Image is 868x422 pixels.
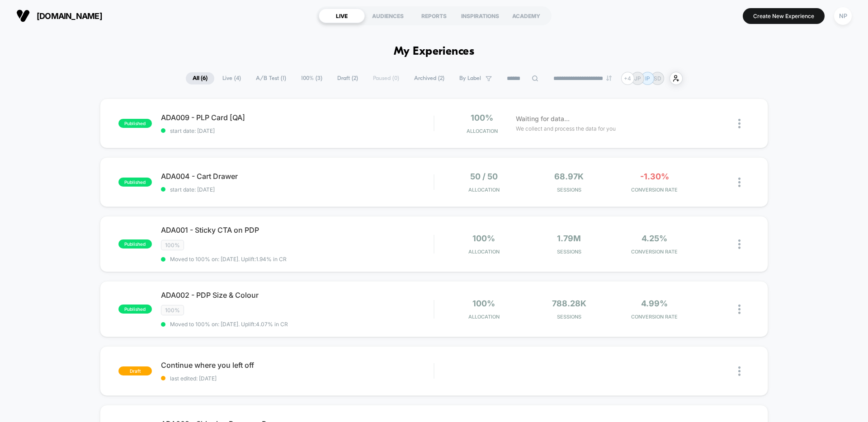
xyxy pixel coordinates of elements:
span: published [118,305,152,314]
h1: My Experiences [394,45,475,58]
span: Allocation [468,249,500,255]
span: Archived ( 2 ) [407,72,451,84]
span: 4.25% [642,234,667,243]
div: AUDIENCES [365,9,411,23]
span: A/B Test ( 1 ) [249,72,293,84]
div: REPORTS [411,9,457,23]
span: By Label [459,75,481,82]
span: We collect and process the data for you [516,124,616,133]
span: -1.30% [640,172,669,181]
span: published [118,119,152,128]
span: draft [118,366,152,375]
p: JP [634,75,641,82]
span: All ( 6 ) [186,72,214,84]
img: close [738,366,741,376]
span: 100% [161,305,184,315]
div: LIVE [319,9,365,23]
span: last edited: [DATE] [161,375,434,382]
img: close [738,305,741,314]
span: 100% [472,299,495,308]
span: Sessions [529,187,610,193]
span: CONVERSION RATE [614,187,695,193]
span: start date: [DATE] [161,127,434,134]
span: start date: [DATE] [161,186,434,193]
button: Create New Experience [743,8,825,24]
span: Allocation [467,128,498,134]
span: Moved to 100% on: [DATE] . Uplift: 1.94% in CR [170,256,287,263]
span: 100% [471,113,493,122]
button: NP [831,7,854,25]
img: close [738,239,741,249]
span: 68.97k [554,172,584,181]
span: Allocation [468,187,500,193]
img: Visually logo [16,9,30,23]
span: Draft ( 2 ) [330,72,365,84]
div: NP [834,7,852,25]
span: Sessions [529,249,610,255]
span: ADA001 - Sticky CTA on PDP [161,225,434,234]
span: Sessions [529,314,610,320]
span: Live ( 4 ) [216,72,248,84]
span: 100% ( 3 ) [294,72,329,84]
span: published [118,178,152,187]
span: 788.28k [552,299,586,308]
div: ACADEMY [503,9,549,23]
span: 1.79M [557,234,581,243]
div: INSPIRATIONS [457,9,503,23]
img: end [606,75,612,81]
div: + 4 [621,72,634,85]
button: [DOMAIN_NAME] [14,9,105,23]
span: [DOMAIN_NAME] [37,11,102,21]
span: CONVERSION RATE [614,314,695,320]
p: SD [654,75,661,82]
span: 100% [161,240,184,250]
span: ADA002 - PDP Size & Colour [161,291,434,300]
span: 100% [472,234,495,243]
span: ADA004 - Cart Drawer [161,172,434,181]
p: IP [645,75,650,82]
span: published [118,239,152,249]
span: Continue where you left off [161,361,434,370]
span: 4.99% [641,299,668,308]
span: CONVERSION RATE [614,249,695,255]
span: 50 / 50 [470,172,498,181]
span: Waiting for data... [516,114,570,124]
span: Allocation [468,314,500,320]
span: ADA009 - PLP Card [QA] [161,113,434,122]
img: close [738,119,741,128]
span: Moved to 100% on: [DATE] . Uplift: 4.07% in CR [170,321,288,328]
img: close [738,178,741,187]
